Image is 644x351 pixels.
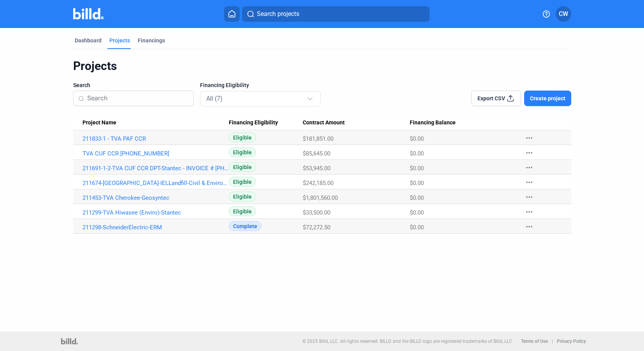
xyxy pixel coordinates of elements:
[206,95,223,102] mat-select-trigger: All (7)
[525,148,534,157] mat-icon: more_horiz
[557,339,586,344] b: Privacy Policy
[229,221,261,231] span: Complete
[410,119,456,126] span: Financing Balance
[559,9,568,19] span: CW
[229,206,256,216] span: Eligible
[138,37,165,44] div: Financings
[525,133,534,143] mat-icon: more_horiz
[303,180,333,187] span: $242,185.00
[303,119,345,126] span: Contract Amount
[82,135,229,142] a: 211833-1 - TVA PAF CCR
[87,90,189,107] input: Search
[229,119,303,126] div: Financing Eligibility
[229,119,278,126] span: Financing Eligibility
[303,150,330,157] span: $85,645.00
[525,222,534,231] mat-icon: more_horiz
[303,135,333,142] span: $181,851.00
[229,192,256,201] span: Eligible
[82,194,229,201] a: 211453-TVA Cherokee-Geosyntec
[82,180,229,187] a: 211674-[GEOGRAPHIC_DATA]-IELLandfill-Civil & Environmental
[82,165,229,172] a: 211691-1-2-TVA CUF CCR DPT-Stantec - INVOICE # [PHONE_NUMBER]
[477,94,505,102] span: Export CSV
[525,178,534,187] mat-icon: more_horiz
[82,119,116,126] span: Project Name
[410,224,424,231] span: $0.00
[73,81,90,89] span: Search
[109,37,130,44] div: Projects
[303,194,338,201] span: $1,801,560.00
[61,338,78,344] img: logo
[302,339,513,344] p: © 2025 Billd, LLC. All rights reserved. BILLD and the BILLD logo are registered trademarks of Bil...
[410,194,424,201] span: $0.00
[303,209,330,216] span: $33,500.00
[303,165,330,172] span: $53,945.00
[242,6,430,22] button: Search projects
[410,150,424,157] span: $0.00
[524,91,571,106] button: Create project
[530,94,565,102] span: Create project
[303,119,410,126] div: Contract Amount
[200,81,249,89] span: Financing Eligibility
[82,224,229,231] a: 211298-SchneiderElectric-ERM
[229,162,256,172] span: Eligible
[73,59,571,73] div: Projects
[525,192,534,202] mat-icon: more_horiz
[552,339,553,344] p: |
[410,180,424,187] span: $0.00
[229,147,256,157] span: Eligible
[525,207,534,217] mat-icon: more_horiz
[303,224,330,231] span: $72,272.50
[556,6,571,22] button: CW
[73,8,104,19] img: Billd Company Logo
[525,163,534,172] mat-icon: more_horiz
[75,37,102,44] div: Dashboard
[229,133,256,142] span: Eligible
[410,165,424,172] span: $0.00
[410,135,424,142] span: $0.00
[410,209,424,216] span: $0.00
[82,150,229,157] a: TVA CUF CCR [PHONE_NUMBER]
[521,339,548,344] b: Terms of Use
[410,119,517,126] div: Financing Balance
[257,9,299,19] span: Search projects
[82,209,229,216] a: 211299-TVA Hiwasee (Enviro)-Stantec
[229,177,256,187] span: Eligible
[471,91,521,106] button: Export CSV
[82,119,229,126] div: Project Name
